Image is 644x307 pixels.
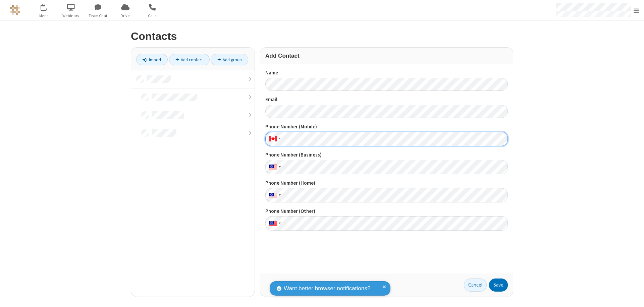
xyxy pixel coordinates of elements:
button: Save [489,279,508,292]
div: Canada: + 1 [265,132,283,146]
a: Add group [211,54,248,65]
label: Phone Number (Mobile) [265,123,508,131]
label: Phone Number (Other) [265,207,508,215]
span: Want better browser notifications? [284,284,370,293]
a: Import [136,54,168,65]
div: United States: + 1 [265,216,283,231]
label: Phone Number (Business) [265,151,508,159]
span: Drive [113,13,138,19]
span: Meet [31,13,56,19]
img: QA Selenium DO NOT DELETE OR CHANGE [10,5,20,15]
span: Team Chat [86,13,111,19]
h2: Contacts [131,30,513,42]
label: Email [265,96,508,104]
div: United States: + 1 [265,160,283,174]
h3: Add Contact [265,53,508,59]
div: United States: + 1 [265,188,283,202]
label: Phone Number (Home) [265,179,508,187]
div: 8 [45,4,50,9]
a: Add contact [169,54,210,65]
a: Cancel [464,279,487,292]
span: Webinars [58,13,84,19]
label: Name [265,69,508,77]
span: Calls [140,13,165,19]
